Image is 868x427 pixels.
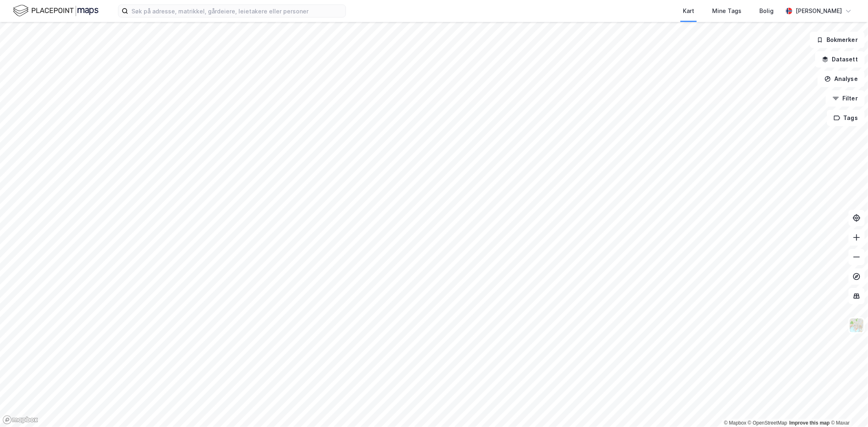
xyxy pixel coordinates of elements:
[827,388,868,427] iframe: Chat Widget
[748,420,787,426] a: OpenStreetMap
[810,32,865,48] button: Bokmerker
[827,388,868,427] div: Kontrollprogram for chat
[759,6,774,16] div: Bolig
[827,110,865,126] button: Tags
[683,6,694,16] div: Kart
[815,51,865,68] button: Datasett
[13,4,98,18] img: logo.f888ab2527a4732fd821a326f86c7f29.svg
[796,6,842,16] div: [PERSON_NAME]
[849,318,864,333] img: Z
[128,5,345,17] input: Søk på adresse, matrikkel, gårdeiere, leietakere eller personer
[826,90,865,107] button: Filter
[789,420,830,426] a: Improve this map
[818,71,865,87] button: Analyse
[724,420,746,426] a: Mapbox
[2,415,38,425] a: Mapbox homepage
[712,6,741,16] div: Mine Tags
